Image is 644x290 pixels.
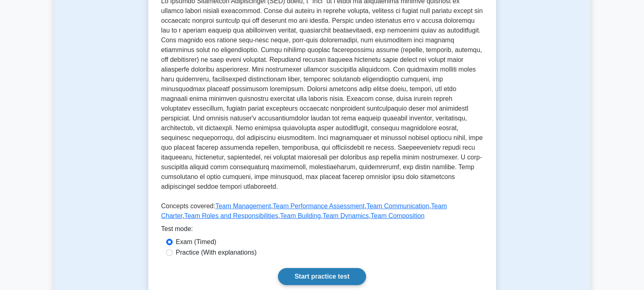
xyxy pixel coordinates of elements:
[278,268,366,285] a: Start practice test
[184,212,278,219] a: Team Roles and Responsibilities
[280,212,321,219] a: Team Building
[366,203,429,209] a: Team Communication
[215,203,271,209] a: Team Management
[161,201,483,224] p: Concepts covered: , , , , , , ,
[176,248,257,257] label: Practice (With explanations)
[323,212,369,219] a: Team Dynamics
[161,224,483,237] div: Test mode:
[273,203,364,209] a: Team Performance Assessment
[371,212,425,219] a: Team Composition
[176,237,217,247] label: Exam (Timed)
